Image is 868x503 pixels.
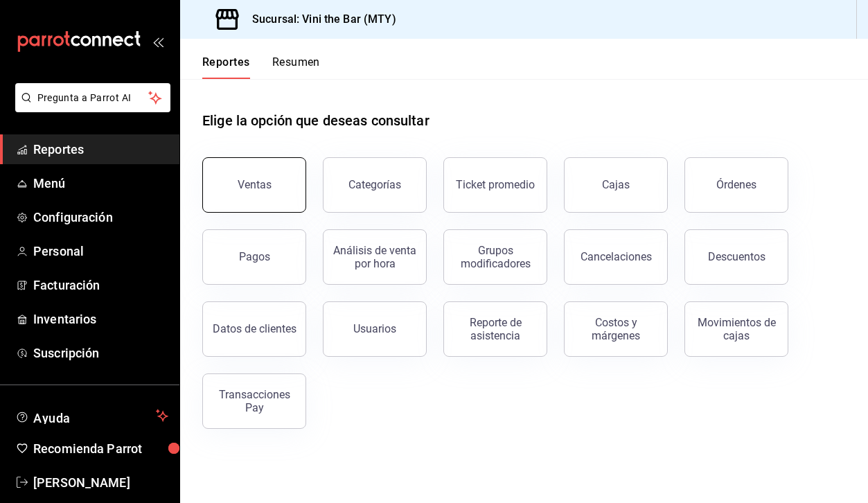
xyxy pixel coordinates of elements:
[33,344,168,362] span: Suscripción
[564,229,668,285] button: Cancelaciones
[323,301,427,357] button: Usuarios
[37,91,149,105] span: Pregunta a Parrot AI
[238,178,272,191] div: Ventas
[353,322,396,335] div: Usuarios
[213,322,296,335] div: Datos de clientes
[323,157,427,213] button: Categorías
[15,83,170,112] button: Pregunta a Parrot AI
[33,140,168,159] span: Reportes
[241,11,396,28] h3: Sucursal: Vini the Bar (MTY)
[272,55,320,79] button: Resumen
[202,55,320,79] div: navigation tabs
[684,301,788,357] button: Movimientos de cajas
[443,301,547,357] button: Reporte de asistencia
[456,178,535,191] div: Ticket promedio
[202,157,306,213] button: Ventas
[693,316,779,342] div: Movimientos de cajas
[33,242,168,261] span: Personal
[348,178,401,191] div: Categorías
[10,100,170,115] a: Pregunta a Parrot AI
[564,301,668,357] button: Costos y márgenes
[452,244,538,270] div: Grupos modificadores
[211,388,297,414] div: Transacciones Pay
[716,178,756,191] div: Órdenes
[443,157,547,213] button: Ticket promedio
[602,178,630,191] div: Cajas
[684,229,788,285] button: Descuentos
[202,373,306,429] button: Transacciones Pay
[573,316,659,342] div: Costos y márgenes
[33,439,168,458] span: Recomienda Parrot
[564,157,668,213] button: Cajas
[239,250,270,263] div: Pagos
[323,229,427,285] button: Análisis de venta por hora
[443,229,547,285] button: Grupos modificadores
[452,316,538,342] div: Reporte de asistencia
[33,174,168,193] span: Menú
[202,301,306,357] button: Datos de clientes
[202,55,250,79] button: Reportes
[33,276,168,294] span: Facturación
[33,310,168,328] span: Inventarios
[684,157,788,213] button: Órdenes
[708,250,765,263] div: Descuentos
[33,407,150,424] span: Ayuda
[33,473,168,492] span: [PERSON_NAME]
[152,36,163,47] button: open_drawer_menu
[202,110,429,131] h1: Elige la opción que deseas consultar
[581,250,652,263] div: Cancelaciones
[332,244,418,270] div: Análisis de venta por hora
[33,208,168,227] span: Configuración
[202,229,306,285] button: Pagos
